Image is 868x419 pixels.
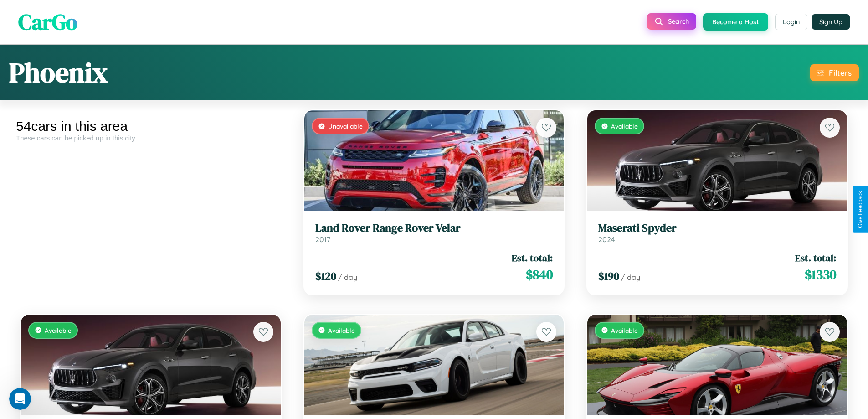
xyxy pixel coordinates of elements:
[810,64,859,81] button: Filters
[857,191,863,228] div: Give Feedback
[829,68,852,78] div: Filters
[598,222,836,235] h3: Maserati Spyder
[795,251,836,264] span: Est. total:
[703,13,768,31] button: Become a Host
[611,122,638,130] span: Available
[598,222,836,244] a: Maserati Spyder2024
[328,326,355,334] span: Available
[598,235,615,244] span: 2024
[315,269,336,284] span: $ 120
[18,7,77,37] span: CarGo
[9,388,31,410] iframe: Intercom live chat
[775,14,807,30] button: Login
[315,222,553,244] a: Land Rover Range Rover Velar2017
[16,134,286,142] div: These cars can be picked up in this city.
[9,54,108,91] h1: Phoenix
[526,265,553,284] span: $ 840
[338,273,357,282] span: / day
[611,326,638,334] span: Available
[598,269,619,284] span: $ 190
[328,122,363,130] span: Unavailable
[45,326,72,334] span: Available
[621,273,640,282] span: / day
[315,222,553,235] h3: Land Rover Range Rover Velar
[512,251,553,264] span: Est. total:
[668,17,689,26] span: Search
[812,14,850,30] button: Sign Up
[647,13,696,30] button: Search
[805,265,836,284] span: $ 1330
[315,235,330,244] span: 2017
[16,119,286,134] div: 54 cars in this area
